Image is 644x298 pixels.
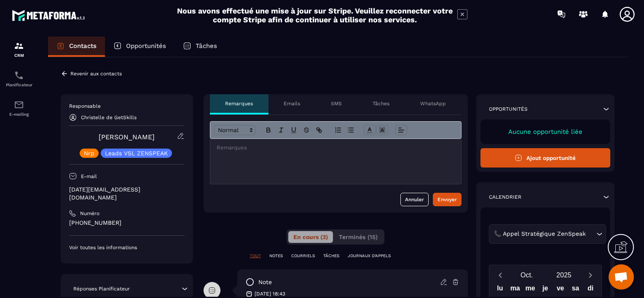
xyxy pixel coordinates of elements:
span: En cours (3) [293,234,328,240]
p: Revenir aux contacts [70,71,122,77]
p: Responsable [69,103,185,109]
p: COURRIELS [291,253,315,259]
p: WhatsApp [420,100,446,107]
p: [PHONE_NUMBER] [69,219,185,227]
p: TOUT [250,253,261,259]
a: formationformationCRM [2,35,36,64]
button: Ajout opportunité [480,148,611,168]
button: Envoyer [433,193,462,206]
p: Réponses Planificateur [73,285,130,292]
img: formation [14,41,24,51]
button: Annuler [400,193,429,206]
div: Search for option [489,224,606,244]
div: di [583,282,598,297]
p: Numéro [80,210,99,217]
p: note [258,278,272,286]
a: [PERSON_NAME] [99,133,155,141]
p: CRM [2,53,36,58]
div: ma [507,282,523,297]
button: Terminés (15) [334,231,383,243]
span: 📞 Appel Stratégique ZenSpeak [492,229,588,239]
a: emailemailE-mailing [2,93,36,123]
p: Planificateur [2,82,36,87]
a: Opportunités [105,37,174,57]
span: Terminés (15) [339,234,378,240]
p: Calendrier [489,194,521,200]
p: Voir toutes les informations [69,244,185,251]
h2: Nous avons effectué une mise à jour sur Stripe. Veuillez reconnecter votre compte Stripe afin de ... [177,6,453,24]
p: E-mail [81,173,97,180]
p: Opportunités [126,42,166,50]
a: schedulerschedulerPlanificateur [2,64,36,93]
p: Christelle de GetSkills [81,114,137,120]
div: me [523,282,538,297]
a: Contacts [48,37,105,57]
div: je [538,282,553,297]
p: Leads VSL ZENSPEAK [105,150,168,156]
p: [DATE][EMAIL_ADDRESS][DOMAIN_NAME] [69,186,185,202]
p: JOURNAUX D'APPELS [348,253,391,259]
p: Remarques [225,100,253,107]
p: Opportunités [489,106,528,112]
p: SMS [331,100,342,107]
img: logo [12,8,88,23]
div: Envoyer [437,195,457,204]
div: Ouvrir le chat [609,264,634,290]
button: En cours (3) [288,231,333,243]
div: sa [568,282,583,297]
div: ve [553,282,568,297]
p: [DATE] 18:43 [255,290,285,297]
p: TÂCHES [323,253,339,259]
p: Tâches [196,42,217,50]
img: scheduler [14,70,24,80]
p: Nrp [84,150,94,156]
img: email [14,100,24,110]
p: NOTES [269,253,283,259]
p: Aucune opportunité liée [489,128,602,136]
p: Tâches [373,100,389,107]
button: Next month [582,269,598,281]
p: Contacts [69,42,97,50]
a: Tâches [174,37,225,57]
button: Open years overlay [545,268,582,282]
p: Emails [284,100,300,107]
p: E-mailing [2,112,36,117]
button: Previous month [493,269,508,281]
input: Search for option [588,229,594,239]
button: Open months overlay [508,268,545,282]
div: lu [493,282,508,297]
